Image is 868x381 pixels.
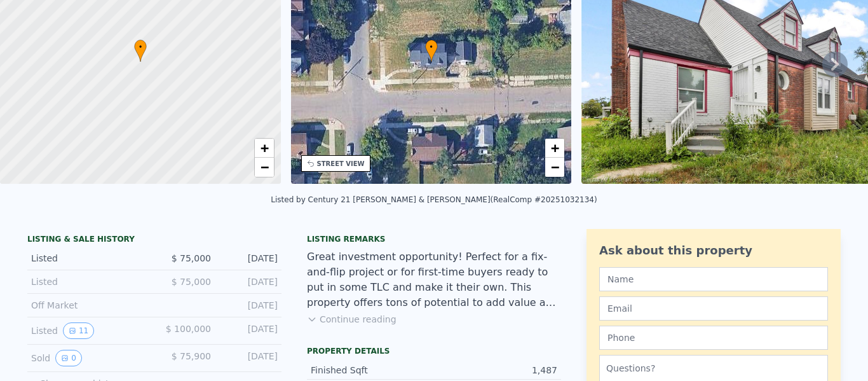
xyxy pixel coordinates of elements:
div: [DATE] [221,252,278,265]
div: Ask about this property [599,242,828,260]
div: STREET VIEW [317,159,365,169]
input: Name [599,267,828,291]
div: [DATE] [221,299,278,312]
span: $ 75,000 [172,253,211,263]
span: − [551,159,559,175]
a: Zoom in [545,139,564,158]
div: [DATE] [221,322,278,339]
div: Great investment opportunity! Perfect for a fix-and-flip project or for first-time buyers ready t... [307,249,561,310]
input: Phone [599,326,828,350]
button: View historical data [63,322,94,339]
div: Sold [31,350,144,366]
div: 1,487 [434,364,557,377]
span: $ 75,000 [172,277,211,287]
div: [DATE] [221,275,278,288]
span: $ 75,900 [172,351,211,361]
span: • [134,41,147,53]
button: View historical data [55,350,82,366]
button: Continue reading [307,313,397,326]
div: Finished Sqft [311,364,434,377]
div: LISTING & SALE HISTORY [27,234,281,247]
div: Listed [31,322,144,339]
a: Zoom out [545,158,564,177]
div: • [134,39,147,62]
div: [DATE] [221,350,278,366]
span: − [260,159,268,175]
div: Property details [307,346,561,356]
a: Zoom out [255,158,274,177]
span: • [425,41,438,53]
div: Listed by Century 21 [PERSON_NAME] & [PERSON_NAME] (RealComp #20251032134) [271,195,597,204]
a: Zoom in [255,139,274,158]
div: Off Market [31,299,144,312]
div: Listed [31,252,144,265]
div: Listed [31,275,144,288]
span: + [260,140,268,156]
div: Listing remarks [307,234,561,244]
div: • [425,39,438,62]
span: + [551,140,559,156]
span: $ 100,000 [166,324,211,334]
input: Email [599,296,828,321]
